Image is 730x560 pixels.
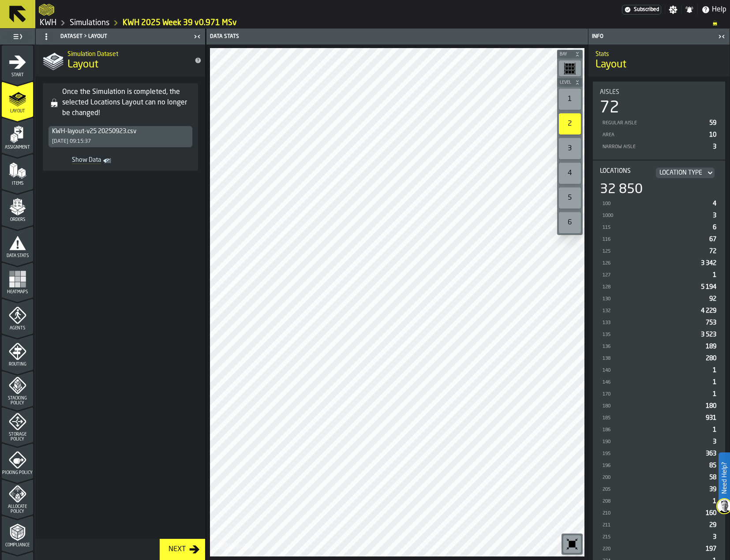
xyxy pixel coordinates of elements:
div: Dataset > Layout [37,30,191,44]
div: Regular Aisle [602,120,706,126]
div: 133 [602,320,702,326]
div: StatList-item-135 [600,329,718,340]
div: 6 [559,212,581,233]
span: 39 [709,486,716,493]
div: 208 [602,499,709,504]
div: DropdownMenuValue-LOCATION_RACKING_TYPE [659,169,702,176]
span: Start [2,73,33,78]
span: 10 [709,132,716,138]
header: Data Stats [206,29,588,45]
div: 32 850 [600,182,643,198]
span: 6 [713,224,716,231]
div: Next [165,544,189,555]
span: Agents [2,326,33,331]
div: 180 [602,403,702,409]
svg: Reset zoom and position [565,537,579,551]
div: 185 [602,415,702,421]
span: Routing [2,362,33,367]
span: 5 194 [701,284,716,290]
div: button-toolbar-undefined [557,210,583,235]
label: button-toggle-Close me [715,31,728,42]
span: Layout [2,109,33,114]
div: 190 [602,439,709,445]
div: Once the Simulation is completed, the selected Locations Layout can no longer be changed! [62,87,195,119]
div: StatList-item-205 [600,483,718,495]
div: StatList-item-Narrow Aisle [600,141,718,153]
div: 136 [602,344,702,350]
div: 215 [602,534,709,540]
span: 59 [709,120,716,126]
label: button-toggle-Close me [191,31,203,42]
div: 3 [559,138,581,159]
div: 125 [602,249,706,254]
div: 72 [600,99,619,117]
li: menu Layout [2,82,33,117]
div: StatList-item-210 [600,507,718,519]
span: 1 [713,367,716,373]
span: 1 [713,379,716,385]
div: StatList-item-186 [600,424,718,436]
div: button-toolbar-undefined [557,161,583,186]
div: 1 [559,89,581,110]
span: 67 [709,236,716,243]
a: logo-header [39,2,54,18]
div: 170 [602,392,709,397]
div: StatList-item-115 [600,221,718,233]
div: StatList-item-140 [600,364,718,376]
div: 138 [602,356,702,362]
span: Level [558,80,573,85]
div: button-toolbar-undefined [562,534,583,555]
div: StatList-item-132 [600,305,718,317]
li: menu Items [2,154,33,189]
div: button-toolbar-undefined [557,186,583,210]
div: 205 [602,487,706,493]
span: Show Data [52,157,101,165]
div: DropdownMenuValue-LOCATION_RACKING_TYPE [654,168,716,178]
div: button-toolbar-undefined [557,59,583,78]
span: Orders [2,217,33,222]
a: link-to-/wh/i/4fb45246-3b77-4bb5-b880-c337c3c5facb/simulations/4cf6e0dc-6c9c-4179-bc24-c8787283ec4c [123,18,237,28]
span: Allocate Policy [2,504,33,514]
div: 100 [602,201,709,207]
div: 2 [559,113,581,134]
span: Assignment [2,145,33,150]
span: Picking Policy [2,470,33,475]
span: 72 [709,248,716,254]
div: StatList-item-Regular Aisle [600,117,718,129]
li: menu Agents [2,299,33,334]
header: Info [588,29,730,45]
span: Data Stats [2,254,33,258]
div: 135 [602,332,697,338]
div: StatList-item-127 [600,269,718,281]
div: StatList-item-100 [600,198,718,209]
div: StatList-item-215 [600,531,718,543]
div: StatList-item-138 [600,352,718,364]
div: StatList-item-195 [600,448,718,459]
span: 3 [713,534,716,540]
span: Stacking Policy [2,396,33,406]
div: StatList-item-180 [600,400,718,412]
span: Help [712,4,726,15]
li: menu Allocate Policy [2,479,33,515]
span: 92 [709,296,716,302]
li: menu Assignment [2,118,33,153]
div: StatList-item-185 [600,412,718,424]
span: 1 [713,498,716,504]
div: StatList-item-220 [600,543,718,555]
span: 3 523 [701,332,716,338]
div: 146 [602,380,709,385]
div: StatList-item-Area [600,129,718,141]
span: 3 342 [701,260,716,266]
a: link-to-/wh/i/4fb45246-3b77-4bb5-b880-c337c3c5facb/settings/billing [622,5,661,15]
div: StatList-item-200 [600,471,718,483]
div: 186 [602,427,709,433]
div: Title [600,168,718,178]
label: Need Help? [719,453,729,503]
li: menu Heatmaps [2,262,33,298]
div: button-toolbar-undefined [557,87,583,112]
span: Subscribed [634,7,659,13]
label: button-toggle-Help [698,4,730,15]
span: 180 [706,403,716,409]
button: button- [557,78,583,87]
div: 1000 [602,213,709,219]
